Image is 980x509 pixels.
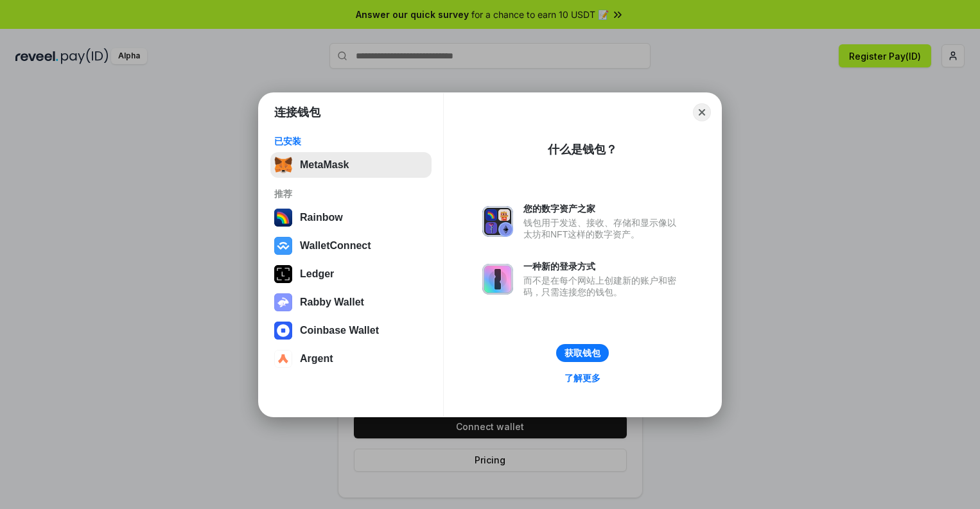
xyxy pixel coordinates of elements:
img: svg+xml,%3Csvg%20width%3D%2228%22%20height%3D%2228%22%20viewBox%3D%220%200%2028%2028%22%20fill%3D... [274,322,292,340]
img: svg+xml,%3Csvg%20fill%3D%22none%22%20height%3D%2233%22%20viewBox%3D%220%200%2035%2033%22%20width%... [274,156,292,174]
div: Argent [300,353,333,365]
button: MetaMask [270,152,432,178]
h1: 连接钱包 [274,105,320,120]
div: 一种新的登录方式 [523,261,683,272]
div: 获取钱包 [564,347,600,359]
img: svg+xml,%3Csvg%20xmlns%3D%22http%3A%2F%2Fwww.w3.org%2F2000%2Fsvg%22%20fill%3D%22none%22%20viewBox... [482,264,513,295]
img: svg+xml,%3Csvg%20xmlns%3D%22http%3A%2F%2Fwww.w3.org%2F2000%2Fsvg%22%20fill%3D%22none%22%20viewBox... [274,293,292,311]
button: Close [693,103,711,121]
div: Rabby Wallet [300,297,364,308]
button: Ledger [270,261,432,287]
div: WalletConnect [300,240,371,252]
button: Rabby Wallet [270,289,432,315]
div: MetaMask [300,159,349,171]
img: svg+xml,%3Csvg%20width%3D%2228%22%20height%3D%2228%22%20viewBox%3D%220%200%2028%2028%22%20fill%3D... [274,350,292,368]
div: 已安装 [274,135,428,147]
button: Rainbow [270,205,432,230]
div: Coinbase Wallet [300,325,379,336]
button: WalletConnect [270,233,432,259]
div: 了解更多 [564,372,600,384]
div: Ledger [300,268,334,280]
button: Coinbase Wallet [270,318,432,343]
div: 钱包用于发送、接收、存储和显示像以太坊和NFT这样的数字资产。 [523,217,683,240]
div: 您的数字资产之家 [523,203,683,214]
img: svg+xml,%3Csvg%20xmlns%3D%22http%3A%2F%2Fwww.w3.org%2F2000%2Fsvg%22%20width%3D%2228%22%20height%3... [274,265,292,283]
img: svg+xml,%3Csvg%20width%3D%22120%22%20height%3D%22120%22%20viewBox%3D%220%200%20120%20120%22%20fil... [274,209,292,227]
button: Argent [270,346,432,372]
img: svg+xml,%3Csvg%20xmlns%3D%22http%3A%2F%2Fwww.w3.org%2F2000%2Fsvg%22%20fill%3D%22none%22%20viewBox... [482,206,513,237]
div: 推荐 [274,188,428,200]
img: svg+xml,%3Csvg%20width%3D%2228%22%20height%3D%2228%22%20viewBox%3D%220%200%2028%2028%22%20fill%3D... [274,237,292,255]
a: 了解更多 [557,370,608,386]
div: Rainbow [300,212,343,223]
div: 而不是在每个网站上创建新的账户和密码，只需连接您的钱包。 [523,275,683,298]
button: 获取钱包 [556,344,609,362]
div: 什么是钱包？ [548,142,617,157]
